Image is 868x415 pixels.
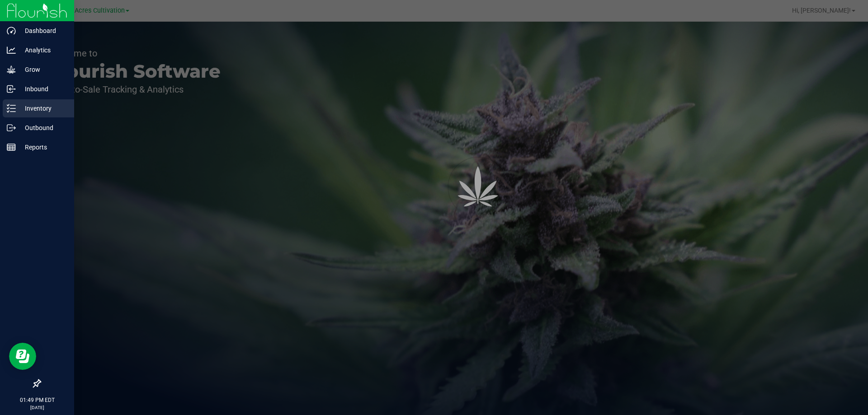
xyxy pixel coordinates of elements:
[16,25,70,36] p: Dashboard
[7,84,16,93] inline-svg: Inbound
[4,404,70,411] p: [DATE]
[16,84,70,94] p: Inbound
[7,65,16,74] inline-svg: Grow
[7,46,16,55] inline-svg: Analytics
[16,45,70,56] p: Analytics
[7,26,16,35] inline-svg: Dashboard
[16,103,70,114] p: Inventory
[16,142,70,153] p: Reports
[7,143,16,152] inline-svg: Reports
[7,104,16,113] inline-svg: Inventory
[4,396,70,404] p: 01:49 PM EDT
[9,343,36,370] iframe: Resource center
[16,64,70,75] p: Grow
[16,122,70,133] p: Outbound
[7,123,16,132] inline-svg: Outbound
